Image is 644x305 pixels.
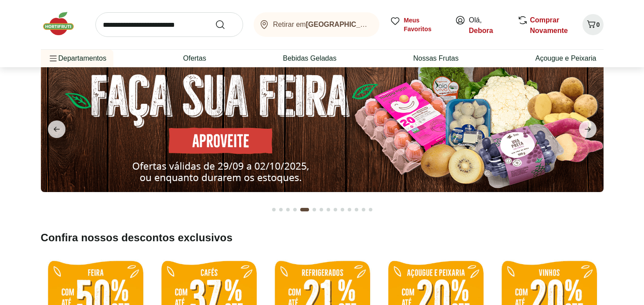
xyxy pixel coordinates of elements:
[339,199,346,220] button: Go to page 10 from fs-carousel
[41,11,85,37] img: Hortifruti
[298,199,311,220] button: Current page from fs-carousel
[41,56,604,192] img: feira
[318,199,325,220] button: Go to page 7 from fs-carousel
[41,231,604,245] h2: Confira nossos descontos exclusivos
[306,21,458,28] b: [GEOGRAPHIC_DATA]/[GEOGRAPHIC_DATA]
[183,53,206,64] a: Ofertas
[367,199,374,220] button: Go to page 14 from fs-carousel
[311,199,318,220] button: Go to page 6 from fs-carousel
[277,199,284,220] button: Go to page 2 from fs-carousel
[215,19,236,30] button: Submit Search
[535,53,597,64] a: Açougue e Peixaria
[582,14,604,35] button: Carrinho
[270,199,277,220] button: Go to page 1 from fs-carousel
[390,16,444,33] a: Meus Favoritos
[325,199,332,220] button: Go to page 8 from fs-carousel
[273,21,370,29] span: Retirar em
[413,53,458,64] a: Nossas Frutas
[346,199,353,220] button: Go to page 11 from fs-carousel
[254,12,379,37] button: Retirar em[GEOGRAPHIC_DATA]/[GEOGRAPHIC_DATA]
[404,16,444,33] span: Meus Favoritos
[572,120,604,138] button: next
[530,16,568,34] a: Comprar Novamente
[95,12,243,37] input: search
[597,21,600,28] span: 0
[283,53,337,64] a: Bebidas Geladas
[48,48,58,69] button: Menu
[48,48,106,69] span: Departamentos
[332,199,339,220] button: Go to page 9 from fs-carousel
[353,199,360,220] button: Go to page 12 from fs-carousel
[469,15,508,36] span: Olá,
[360,199,367,220] button: Go to page 13 from fs-carousel
[41,120,73,138] button: previous
[469,27,493,34] a: Debora
[284,199,291,220] button: Go to page 3 from fs-carousel
[291,199,298,220] button: Go to page 4 from fs-carousel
